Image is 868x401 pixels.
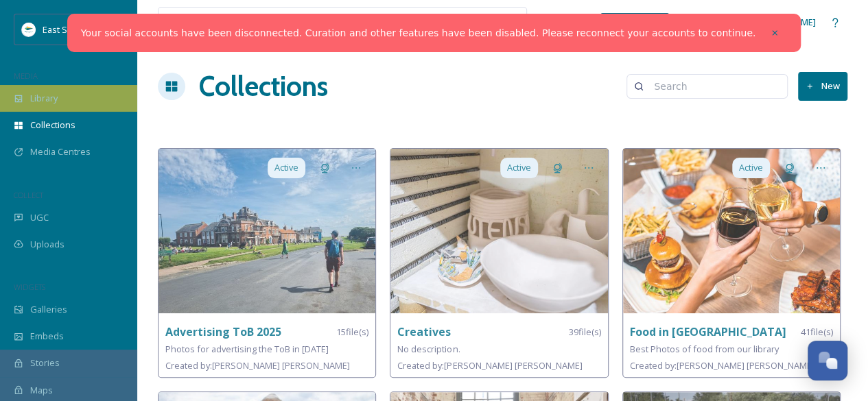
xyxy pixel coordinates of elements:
span: Created by: [PERSON_NAME] [PERSON_NAME] [630,359,814,372]
strong: Food in [GEOGRAPHIC_DATA] [630,324,786,339]
span: Galleries [30,303,67,316]
strong: Advertising ToB 2025 [165,324,281,339]
img: a786099f-452b-45f1-b9c6-e4542a03cb61.jpg [390,149,607,313]
span: Active [507,161,531,174]
span: WIDGETS [14,282,45,292]
span: Photos for advertising the ToB in [DATE] [165,343,329,355]
span: Maps [30,384,53,397]
span: Media Centres [30,145,91,158]
a: View all files [439,9,519,36]
span: UGC [30,211,49,224]
span: COLLECT [14,190,43,200]
span: Created by: [PERSON_NAME] [PERSON_NAME] [397,359,582,372]
img: 575572a0-ce7d-480e-aed7-3aa46c6a677e.jpg [623,149,840,313]
input: Search your library [190,8,414,38]
img: 066273ef-6ab1-4fae-bd80-ce95428697b1.jpg [159,149,375,313]
span: No description. [397,343,460,355]
a: [PERSON_NAME] [725,9,823,36]
img: ESC%20Logo.png [22,23,36,36]
span: 15 file(s) [336,326,368,339]
span: Active [739,161,763,174]
a: Collections [199,66,328,107]
a: Your social accounts have been disconnected. Curation and other features have been disabled. Plea... [81,26,755,40]
span: Library [30,92,58,105]
span: 41 file(s) [801,326,833,339]
input: Search [647,73,780,100]
span: Embeds [30,330,64,343]
span: 39 file(s) [569,326,601,339]
span: Active [274,161,298,174]
span: MEDIA [14,71,38,81]
span: Created by: [PERSON_NAME] [PERSON_NAME] [165,359,350,372]
a: What's New [600,13,669,32]
span: Collections [30,119,75,132]
span: East Suffolk Council [43,23,124,36]
button: New [798,72,847,100]
button: Open Chat [808,341,847,380]
span: Uploads [30,238,64,251]
span: Best Photos of food from our library [630,343,779,355]
span: Stories [30,356,60,369]
strong: Creatives [397,324,451,339]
